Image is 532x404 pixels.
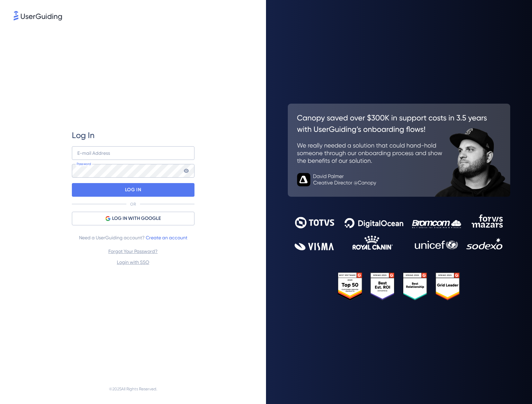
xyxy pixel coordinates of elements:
[14,11,62,20] img: 8faab4ba6bc7696a72372aa768b0286c.svg
[295,214,504,250] img: 9302ce2ac39453076f5bc0f2f2ca889b.svg
[117,259,149,265] a: Login with SSO
[112,214,161,223] span: LOG IN WITH GOOGLE
[79,234,187,242] span: Need a UserGuiding account?
[146,235,187,240] a: Create an account
[72,146,194,160] input: example@company.com
[338,272,460,300] img: 25303e33045975176eb484905ab012ff.svg
[109,385,157,393] span: © 2025 All Rights Reserved.
[288,104,510,197] img: 26c0aa7c25a843aed4baddd2b5e0fa68.svg
[130,201,136,207] p: OR
[108,249,158,254] a: Forgot Your Password?
[72,130,95,141] span: Log In
[125,184,141,195] p: LOG IN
